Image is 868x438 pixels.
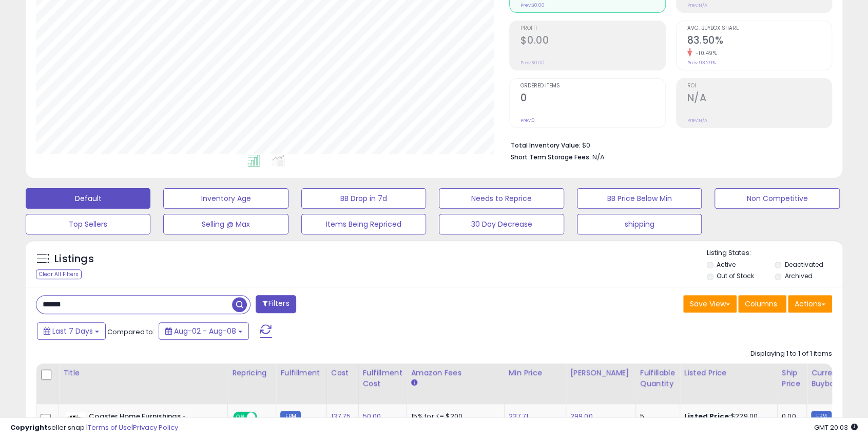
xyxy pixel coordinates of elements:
[52,326,93,336] span: Last 7 Days
[439,214,564,234] button: 30 Day Decrease
[36,269,82,279] div: Clear All Filters
[511,138,824,151] li: $0
[511,141,581,150] b: Total Inventory Value:
[738,295,786,313] button: Columns
[174,326,236,336] span: Aug-02 - Aug-08
[592,152,605,162] span: N/A
[10,423,178,433] div: seller snap | |
[301,188,426,209] button: BB Drop in 7d
[331,368,354,378] div: Cost
[687,60,716,66] small: Prev: 93.29%
[232,368,272,378] div: Repricing
[511,153,591,161] b: Short Term Storage Fees:
[687,83,832,89] span: ROI
[788,295,832,313] button: Actions
[717,260,736,269] label: Active
[520,83,665,89] span: Ordered Items
[63,368,223,378] div: Title
[26,214,150,234] button: Top Sellers
[301,214,426,234] button: Items Being Repriced
[88,423,131,432] a: Terms of Use
[577,214,702,234] button: shipping
[10,423,48,432] strong: Copyright
[163,214,288,234] button: Selling @ Max
[687,34,832,48] h2: 83.50%
[520,34,665,48] h2: $0.00
[750,349,832,359] div: Displaying 1 to 1 of 1 items
[411,368,500,378] div: Amazon Fees
[811,368,864,389] div: Current Buybox Price
[37,322,106,340] button: Last 7 Days
[683,295,737,313] button: Save View
[692,49,717,57] small: -10.49%
[439,188,564,209] button: Needs to Reprice
[280,368,322,378] div: Fulfillment
[520,60,545,66] small: Prev: $0.00
[785,260,823,269] label: Deactivated
[707,248,842,258] p: Listing States:
[520,92,665,106] h2: 0
[687,117,707,123] small: Prev: N/A
[520,2,545,8] small: Prev: $0.00
[411,378,417,388] small: Amazon Fees.
[363,368,402,389] div: Fulfillment Cost
[814,423,858,432] span: 2025-08-16 20:03 GMT
[745,299,777,309] span: Columns
[159,322,249,340] button: Aug-02 - Aug-08
[26,188,150,209] button: Default
[54,252,94,266] h5: Listings
[717,271,754,280] label: Out of Stock
[577,188,702,209] button: BB Price Below Min
[256,295,296,313] button: Filters
[687,26,832,31] span: Avg. Buybox Share
[570,368,631,378] div: [PERSON_NAME]
[687,92,832,106] h2: N/A
[715,188,839,209] button: Non Competitive
[520,26,665,31] span: Profit
[107,327,155,337] span: Compared to:
[509,368,562,378] div: Min Price
[640,368,676,389] div: Fulfillable Quantity
[520,117,535,123] small: Prev: 0
[684,368,773,378] div: Listed Price
[133,423,178,432] a: Privacy Policy
[163,188,288,209] button: Inventory Age
[782,368,802,389] div: Ship Price
[687,2,707,8] small: Prev: N/A
[785,271,813,280] label: Archived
